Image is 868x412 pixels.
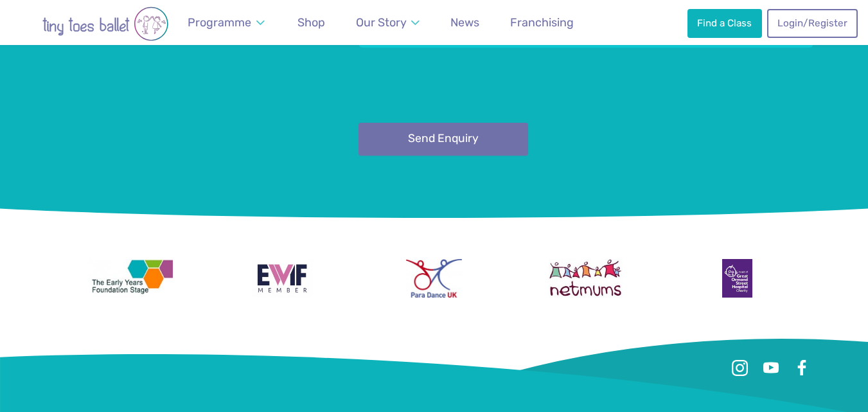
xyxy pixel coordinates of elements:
[252,259,313,298] img: Encouraging Women Into Franchising
[406,259,461,298] img: Para Dance UK
[15,6,195,41] img: tiny toes ballet
[759,357,783,380] a: Youtube
[445,8,485,37] a: News
[350,8,426,37] a: Our Story
[182,8,270,37] a: Programme
[790,357,813,380] a: Facebook
[729,357,752,380] a: Instagram
[292,8,331,37] a: Shop
[356,15,407,29] span: Our Story
[297,15,325,29] span: Shop
[359,60,554,111] iframe: reCAPTCHA
[89,259,173,298] img: The Early Years Foundation Stage
[450,15,479,29] span: News
[359,123,528,156] button: Send Enquiry
[510,15,574,29] span: Franchising
[767,9,857,37] a: Login/Register
[188,15,251,29] span: Programme
[504,8,580,37] a: Franchising
[687,9,762,37] a: Find a Class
